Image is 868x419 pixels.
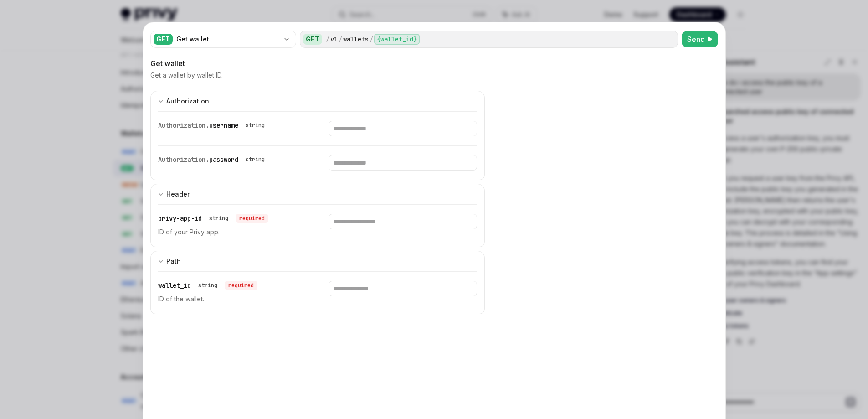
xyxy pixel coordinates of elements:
div: privy-app-id [158,214,268,223]
span: Authorization. [158,121,209,129]
button: GETGet wallet [150,30,296,49]
span: wallet_id [158,281,191,290]
div: string [246,122,265,129]
div: v1 [330,35,338,44]
div: wallet_id [158,281,257,290]
div: Get wallet [150,58,485,69]
span: Send [687,34,705,45]
span: Authorization. [158,155,209,164]
div: Authorization.username [158,121,268,130]
div: Get wallet [176,35,279,44]
div: string [209,215,228,222]
p: ID of the wallet. [158,294,307,305]
div: Authorization.password [158,155,268,164]
div: wallets [343,35,369,44]
span: password [209,155,238,164]
div: string [198,282,217,289]
p: ID of your Privy app. [158,227,307,238]
div: Path [166,256,181,267]
div: Authorization [166,96,209,107]
p: Get a wallet by wallet ID. [150,71,223,80]
div: / [339,35,342,44]
div: string [246,156,265,163]
button: Send [682,31,718,47]
div: {wallet_id} [374,34,420,45]
div: GET [154,34,173,45]
div: required [236,214,268,223]
span: privy-app-id [158,214,202,222]
div: required [225,281,257,290]
div: GET [303,34,322,45]
div: Header [166,189,190,200]
div: / [370,35,373,44]
button: expand input section [150,251,485,271]
div: / [326,35,329,44]
button: expand input section [150,91,485,111]
span: username [209,121,238,129]
button: expand input section [150,184,485,204]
